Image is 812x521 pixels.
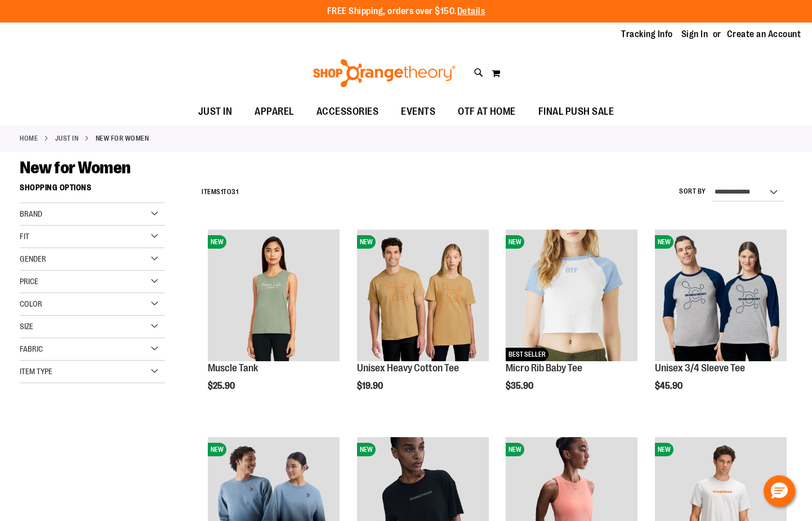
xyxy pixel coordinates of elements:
a: Muscle TankNEW [208,230,340,363]
span: Color [20,299,42,308]
a: OTF AT HOME [447,99,527,125]
img: Unisex 3/4 Sleeve Tee [655,230,787,361]
a: Unisex Heavy Cotton TeeNEW [357,230,489,363]
span: NEW [357,235,376,249]
span: JUST IN [198,99,233,124]
img: Muscle Tank [208,230,340,361]
a: EVENTS [390,99,447,125]
button: Hello, have a question? Let’s chat. [764,475,795,507]
div: product [649,224,792,420]
a: Unisex 3/4 Sleeve Tee [655,362,745,374]
img: Shop Orangetheory [311,59,457,87]
span: NEW [208,235,226,249]
span: NEW [506,235,524,249]
a: Micro Rib Baby Tee [506,362,582,374]
span: APPAREL [255,99,294,124]
a: APPAREL [243,99,305,125]
a: Sign In [681,28,708,41]
span: NEW [655,443,673,456]
span: $45.90 [655,381,684,391]
a: ACCESSORIES [305,99,390,125]
span: Brand [20,209,42,218]
a: JUST IN [55,133,79,143]
div: product [351,224,494,420]
span: $19.90 [357,381,385,391]
span: Fabric [20,344,43,353]
a: Unisex 3/4 Sleeve TeeNEW [655,230,787,363]
a: Details [457,6,485,16]
span: Size [20,322,33,331]
span: Price [20,277,38,286]
span: BEST SELLER [506,348,548,361]
h2: Items to [202,183,238,201]
span: EVENTS [401,99,435,124]
span: ACCESSORIES [316,99,379,124]
img: Unisex Heavy Cotton Tee [357,230,489,361]
strong: Shopping Options [20,178,165,203]
a: Tracking Info [621,28,673,41]
a: Micro Rib Baby TeeNEWBEST SELLER [506,230,637,363]
span: FINAL PUSH SALE [538,99,614,124]
a: Unisex Heavy Cotton Tee [357,362,459,374]
span: Item Type [20,367,52,376]
span: NEW [655,235,673,249]
span: OTF AT HOME [458,99,516,124]
span: 31 [231,188,238,196]
img: Micro Rib Baby Tee [506,230,637,361]
span: $35.90 [506,381,535,391]
span: Fit [20,232,29,241]
a: Muscle Tank [208,362,258,374]
a: Home [20,133,38,143]
div: product [500,224,643,420]
span: 1 [221,188,224,196]
span: New for Women [20,158,131,177]
span: NEW [208,443,226,456]
a: JUST IN [187,99,244,124]
strong: New for Women [96,133,149,143]
span: NEW [506,443,524,456]
label: Sort By [679,187,706,196]
a: FINAL PUSH SALE [527,99,626,125]
div: product [202,224,345,420]
a: Create an Account [727,28,801,41]
p: FREE Shipping, orders over $150. [327,5,485,18]
span: NEW [357,443,376,456]
span: Gender [20,254,46,263]
span: $25.90 [208,381,237,391]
